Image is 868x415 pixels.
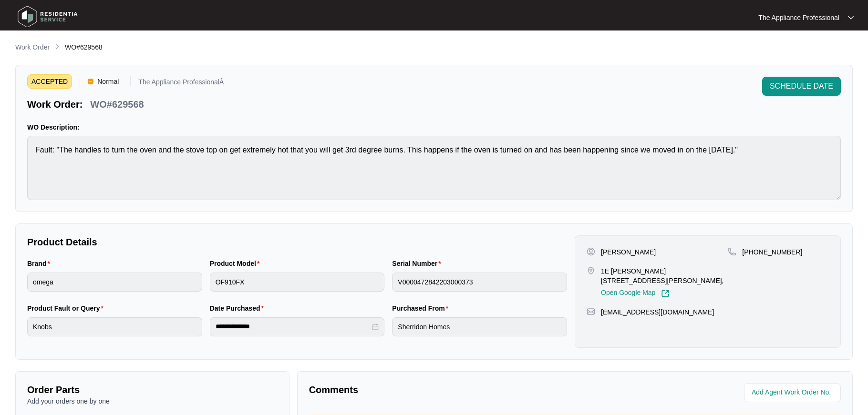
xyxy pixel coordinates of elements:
[27,74,72,89] span: ACCEPTED
[27,383,278,396] p: Order Parts
[601,289,670,298] a: Open Google Map
[601,266,728,285] p: 1E [PERSON_NAME][STREET_ADDRESS][PERSON_NAME],
[27,259,54,268] label: Brand
[210,259,264,268] label: Product Model
[587,247,595,256] img: user-pin
[742,247,802,257] p: [PHONE_NUMBER]
[27,98,83,111] p: Work Order:
[138,79,224,89] p: The Appliance ProfessionalÂ
[392,273,567,292] input: Serial Number
[601,247,656,257] p: [PERSON_NAME]
[15,42,50,52] p: Work Order
[848,15,854,20] img: dropdown arrow
[53,43,61,51] img: chevron-right
[65,43,103,51] span: WO#629568
[661,289,670,298] img: Link-External
[601,307,714,317] p: [EMAIL_ADDRESS][DOMAIN_NAME]
[14,2,81,31] img: residentia service logo
[27,235,567,249] p: Product Details
[752,387,835,398] input: Add Agent Work Order No.
[770,81,833,92] span: SCHEDULE DATE
[392,304,452,313] label: Purchased From
[27,136,841,200] textarea: Fault: "The handles to turn the oven and the stove top on get extremely hot that you will get 3rd...
[90,98,144,111] p: WO#629568
[13,42,52,53] a: Work Order
[210,273,385,292] input: Product Model
[93,74,123,89] span: Normal
[27,122,841,132] p: WO Description:
[27,304,107,313] label: Product Fault or Query
[88,79,93,84] img: Vercel Logo
[392,317,567,336] input: Purchased From
[392,259,444,268] label: Serial Number
[587,266,595,275] img: map-pin
[27,317,202,336] input: Product Fault or Query
[758,13,839,22] p: The Appliance Professional
[216,322,371,332] input: Date Purchased
[728,247,736,256] img: map-pin
[762,77,841,96] button: SCHEDULE DATE
[27,273,202,292] input: Brand
[309,383,568,396] p: Comments
[587,307,595,316] img: map-pin
[27,396,278,406] p: Add your orders one by one
[210,304,268,313] label: Date Purchased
